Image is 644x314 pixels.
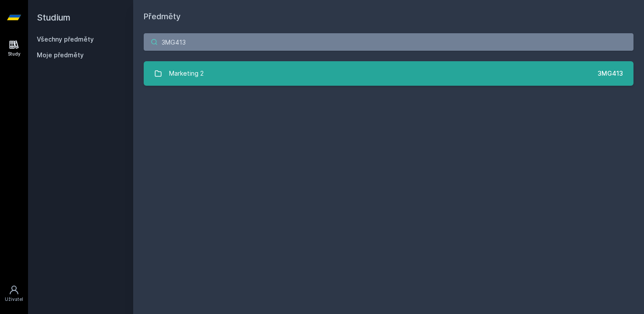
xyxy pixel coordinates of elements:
div: 3MG413 [598,69,623,78]
input: Název nebo ident předmětu… [144,33,633,51]
div: Uživatel [5,296,23,303]
a: Marketing 2 3MG413 [144,61,633,86]
a: Study [2,35,26,62]
span: Moje předměty [37,51,84,59]
h1: Předměty [144,10,633,23]
a: Uživatel [2,280,26,307]
a: Všechny předměty [37,35,94,43]
div: Marketing 2 [169,65,204,82]
div: Study [8,51,21,57]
